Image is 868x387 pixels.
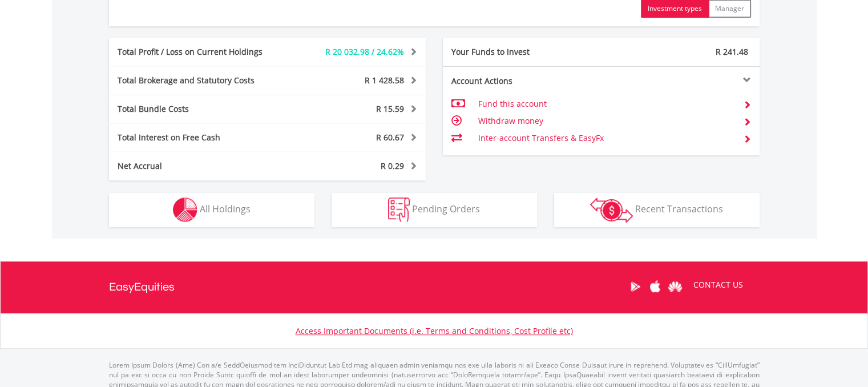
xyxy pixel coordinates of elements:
[376,103,404,114] span: R 15.59
[109,132,294,143] div: Total Interest on Free Cash
[376,132,404,143] span: R 60.67
[200,203,251,215] span: All Holdings
[478,130,734,147] td: Inter-account Transfers & EasyFx
[625,269,645,304] a: Google Play
[685,269,751,301] a: CONTACT US
[296,325,573,336] a: Access Important Documents (i.e. Terms and Conditions, Cost Profile etc)
[645,269,665,304] a: Apple
[635,203,723,215] span: Recent Transactions
[109,193,314,227] button: All Holdings
[716,46,748,57] span: R 241.48
[554,193,760,227] button: Recent Transactions
[443,46,601,58] div: Your Funds to Invest
[109,160,294,172] div: Net Accrual
[173,197,197,222] img: holdings-wht.png
[665,269,685,304] a: Huawei
[478,112,734,130] td: Withdraw money
[381,160,404,171] span: R 0.29
[109,46,294,58] div: Total Profit / Loss on Current Holdings
[443,75,601,87] div: Account Actions
[109,103,294,115] div: Total Bundle Costs
[365,75,404,86] span: R 1 428.58
[412,203,480,215] span: Pending Orders
[109,261,175,313] a: EasyEquities
[109,75,294,86] div: Total Brokerage and Statutory Costs
[590,197,633,223] img: transactions-zar-wht.png
[388,197,410,222] img: pending_instructions-wht.png
[325,46,404,57] span: R 20 032.98 / 24.62%
[478,95,734,112] td: Fund this account
[332,193,537,227] button: Pending Orders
